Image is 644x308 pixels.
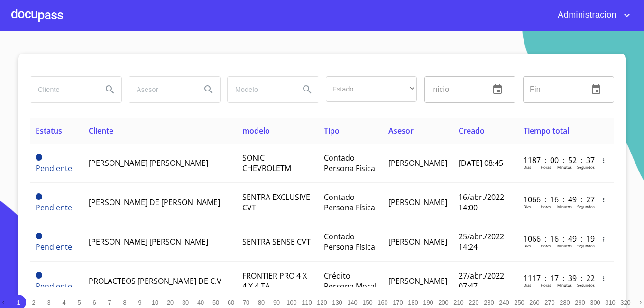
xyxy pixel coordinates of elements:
span: [PERSON_NAME] [388,276,447,286]
span: [PERSON_NAME] [PERSON_NAME] [89,236,208,247]
span: 240 [499,299,509,306]
p: Horas [541,282,551,288]
input: search [228,77,292,102]
span: 2 [32,299,35,306]
input: search [30,77,95,102]
span: Asesor [388,126,414,136]
p: Segundos [577,164,595,170]
span: 16/abr./2022 14:00 [459,192,504,213]
span: 4 [62,299,65,306]
div: ​ [326,76,417,102]
span: Pendiente [36,281,72,291]
span: Cliente [89,126,113,136]
span: [PERSON_NAME] [PERSON_NAME] [89,158,208,168]
span: 5 [77,299,81,306]
span: Pendiente [36,242,72,252]
span: Pendiente [36,193,42,200]
span: Pendiente [36,272,42,279]
span: 210 [453,299,463,306]
button: Search [99,78,121,101]
p: Dias [524,282,531,288]
span: FRONTIER PRO 4 X 4 X 4 TA [242,271,307,291]
button: Search [296,78,319,101]
span: Pendiente [36,233,42,239]
p: Segundos [577,204,595,209]
span: 120 [317,299,327,306]
span: 230 [484,299,494,306]
span: Contado Persona Física [324,153,375,173]
p: Horas [541,243,551,248]
p: Segundos [577,282,595,288]
span: 50 [212,299,219,306]
span: 3 [47,299,50,306]
span: PROLACTEOS [PERSON_NAME] DE C.V [89,276,221,286]
span: Crédito Persona Moral [324,271,377,291]
p: Segundos [577,243,595,248]
p: Dias [524,243,531,248]
p: 1117 : 17 : 39 : 22 [524,273,588,283]
p: Horas [541,164,551,170]
span: 110 [302,299,312,306]
span: 27/abr./2022 07:47 [459,271,504,291]
span: [PERSON_NAME] [388,236,447,247]
span: 6 [92,299,96,306]
input: search [129,77,193,102]
p: Minutos [557,164,572,170]
span: Pendiente [36,163,72,173]
button: account of current user [551,8,633,23]
p: Minutos [557,282,572,288]
span: 30 [182,299,189,306]
span: 160 [377,299,387,306]
p: Minutos [557,243,572,248]
p: 1187 : 00 : 52 : 37 [524,155,588,165]
span: 100 [286,299,296,306]
span: 180 [408,299,418,306]
span: modelo [242,126,270,136]
span: Administracion [551,8,621,23]
p: 1066 : 16 : 49 : 19 [524,234,588,244]
span: Tiempo total [524,126,569,136]
span: 300 [590,299,600,306]
span: 280 [560,299,570,306]
span: 9 [138,299,141,306]
span: [PERSON_NAME] DE [PERSON_NAME] [89,197,220,208]
span: 310 [605,299,615,306]
span: 40 [197,299,204,306]
p: Minutos [557,204,572,209]
span: 1 [17,299,20,306]
span: Creado [459,126,485,136]
p: 1066 : 16 : 49 : 27 [524,194,588,205]
span: 20 [167,299,174,306]
span: Pendiente [36,154,42,161]
span: Tipo [324,126,340,136]
span: SENTRA SENSE CVT [242,236,311,247]
span: Estatus [36,126,62,136]
span: 140 [347,299,357,306]
p: Dias [524,204,531,209]
span: 200 [438,299,448,306]
span: 25/abr./2022 14:24 [459,231,504,252]
button: Search [197,78,220,101]
span: 70 [243,299,249,306]
span: 250 [514,299,524,306]
span: 220 [469,299,478,306]
span: 80 [258,299,265,306]
p: Dias [524,164,531,170]
span: SENTRA EXCLUSIVE CVT [242,192,310,213]
span: 10 [152,299,158,306]
span: [PERSON_NAME] [388,197,447,208]
span: 170 [393,299,403,306]
span: 60 [228,299,234,306]
span: [PERSON_NAME] [388,158,447,168]
span: Contado Persona Física [324,192,375,213]
span: 270 [544,299,554,306]
span: Contado Persona Física [324,231,375,252]
span: 8 [123,299,126,306]
span: 130 [332,299,342,306]
p: Horas [541,204,551,209]
span: 260 [529,299,539,306]
span: 150 [362,299,372,306]
span: Pendiente [36,202,72,213]
span: [DATE] 08:45 [459,158,503,168]
span: 7 [108,299,111,306]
